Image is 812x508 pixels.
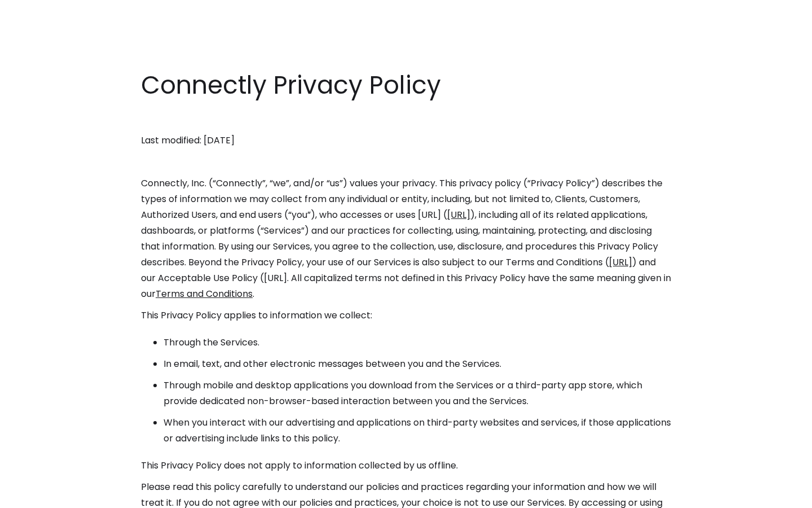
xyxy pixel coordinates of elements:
[164,356,671,372] li: In email, text, and other electronic messages between you and the Services.
[164,415,671,446] li: When you interact with our advertising and applications on third-party websites and services, if ...
[164,335,671,351] li: Through the Services.
[447,208,470,221] a: [URL]
[141,458,671,474] p: This Privacy Policy does not apply to information collected by us offline.
[141,111,671,127] p: ‍
[141,308,671,323] p: This Privacy Policy applies to information we collect:
[141,154,671,170] p: ‍
[11,487,68,504] aside: Language selected: English
[141,68,671,103] h1: Connectly Privacy Policy
[141,176,671,302] p: Connectly, Inc. (“Connectly”, “we”, and/or “us”) values your privacy. This privacy policy (“Priva...
[23,488,68,504] ul: Language list
[164,378,671,409] li: Through mobile and desktop applications you download from the Services or a third-party app store...
[609,256,632,269] a: [URL]
[141,133,671,148] p: Last modified: [DATE]
[156,287,253,300] a: Terms and Conditions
